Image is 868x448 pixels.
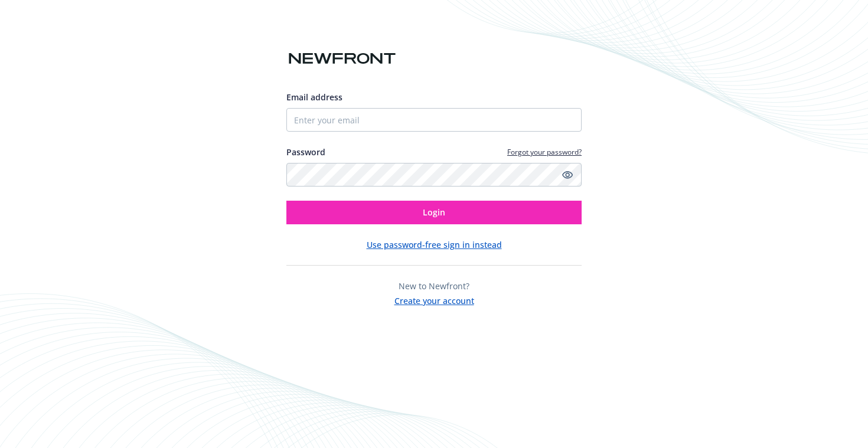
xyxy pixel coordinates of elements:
[286,163,582,187] input: Enter your password
[394,292,474,307] button: Create your account
[367,238,502,251] button: Use password-free sign in instead
[423,207,445,218] span: Login
[286,91,342,103] span: Email address
[286,48,398,69] img: Newfront logo
[286,146,325,158] label: Password
[286,108,582,132] input: Enter your email
[507,147,582,157] a: Forgot your password?
[560,168,575,182] a: Show password
[286,201,582,224] button: Login
[399,280,469,292] span: New to Newfront?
